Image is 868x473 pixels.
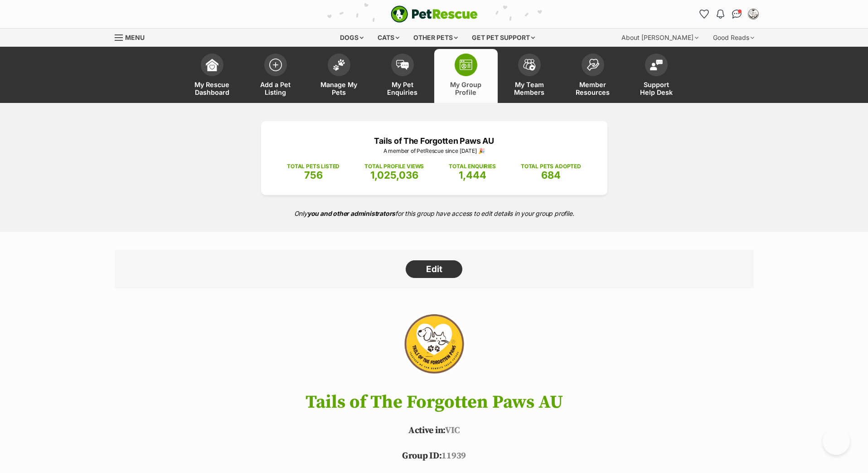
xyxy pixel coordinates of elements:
a: Add a Pet Listing [244,49,307,103]
strong: you and other administrators [307,210,396,217]
span: Add a Pet Listing [255,81,296,96]
span: 756 [304,169,323,181]
span: Member Resources [572,81,613,96]
img: dashboard-icon-eb2f2d2d3e046f16d808141f083e7271f6b2e854fb5c12c21221c1fb7104beca.svg [206,59,218,71]
p: TOTAL PETS LISTED [287,162,339,171]
img: Tails of The Forgotten Paws AU profile pic [749,10,758,19]
img: manage-my-pets-icon-02211641906a0b7f246fdf0571729dbe1e7629f14944591b6c1af311fb30b64b.svg [333,59,345,71]
ul: Account quick links [697,7,761,21]
span: My Group Profile [446,81,486,96]
p: Tails of The Forgotten Paws AU [275,135,594,147]
a: Edit [406,260,462,278]
p: A member of PetRescue since [DATE] 🎉 [275,147,594,155]
img: help-desk-icon-fdf02630f3aa405de69fd3d07c3f3aa587a6932b1a1747fa1d2bba05be0121f9.svg [650,59,663,70]
a: Member Resources [561,49,625,103]
p: VIC [101,424,767,438]
span: 684 [541,169,561,181]
a: PetRescue [391,5,478,23]
span: My Team Members [509,81,550,96]
img: notifications-46538b983faf8c2785f20acdc204bb7945ddae34d4c08c2a6579f10ce5e182be.svg [717,10,724,19]
p: 11939 [101,449,767,463]
p: TOTAL PROFILE VIEWS [364,162,424,171]
p: TOTAL PETS ADOPTED [521,162,581,171]
img: Tails of The Forgotten Paws AU [382,307,485,384]
span: My Pet Enquiries [382,81,423,96]
button: My account [746,7,761,21]
span: Support Help Desk [636,81,677,96]
a: My Rescue Dashboard [180,49,244,103]
img: group-profile-icon-3fa3cf56718a62981997c0bc7e787c4b2cf8bcc04b72c1350f741eb67cf2f40e.svg [460,59,472,70]
div: Get pet support [466,29,541,47]
img: pet-enquiries-icon-7e3ad2cf08bfb03b45e93fb7055b45f3efa6380592205ae92323e6603595dc1f.svg [396,60,409,70]
img: add-pet-listing-icon-0afa8454b4691262ce3f59096e99ab1cd57d4a30225e0717b998d2c9b9846f56.svg [269,59,282,71]
iframe: Help Scout Beacon - Open [823,428,850,455]
a: Manage My Pets [307,49,371,103]
a: Favourites [697,7,712,21]
h1: Tails of The Forgotten Paws AU [101,392,767,412]
span: 1,025,036 [370,169,418,181]
a: My Team Members [498,49,561,103]
a: Support Help Desk [625,49,688,103]
a: My Pet Enquiries [371,49,434,103]
img: member-resources-icon-8e73f808a243e03378d46382f2149f9095a855e16c252ad45f914b54edf8863c.svg [587,59,599,71]
span: Group ID: [402,450,441,462]
img: logo-e224e6f780fb5917bec1dbf3a21bbac754714ae5b6737aabdf751b685950b380.svg [391,5,478,23]
div: About [PERSON_NAME] [615,29,705,47]
span: Manage My Pets [319,81,359,96]
div: Cats [371,29,406,47]
span: Menu [125,34,145,41]
span: My Rescue Dashboard [192,81,233,96]
a: Conversations [730,7,744,21]
div: Dogs [334,29,370,47]
div: Good Reads [707,29,761,47]
a: Menu [115,29,151,45]
a: My Group Profile [434,49,498,103]
p: TOTAL ENQUIRIES [449,162,495,171]
img: chat-41dd97257d64d25036548639549fe6c8038ab92f7586957e7f3b1b290dea8141.svg [732,10,742,19]
button: Notifications [713,7,728,21]
div: Other pets [407,29,464,47]
img: team-members-icon-5396bd8760b3fe7c0b43da4ab00e1e3bb1a5d9ba89233759b79545d2d3fc5d0d.svg [523,59,536,71]
span: Active in: [408,425,445,436]
span: 1,444 [459,169,486,181]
